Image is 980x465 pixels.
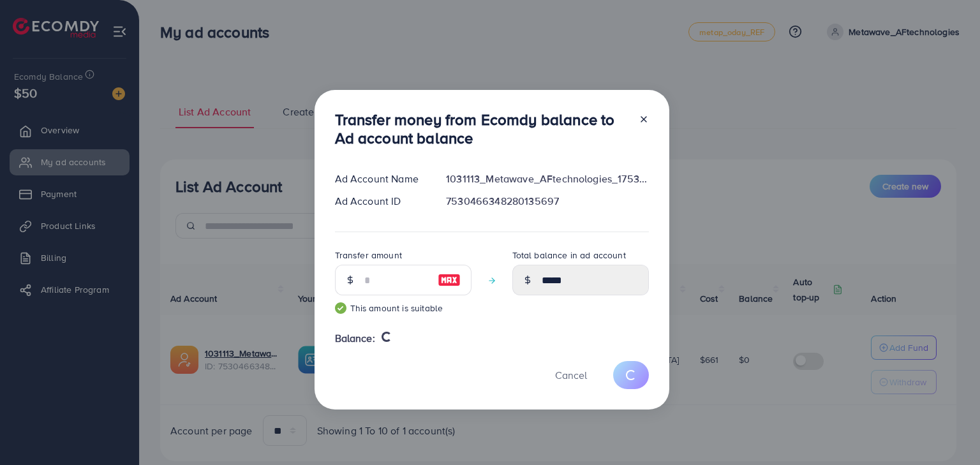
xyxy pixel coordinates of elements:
button: Cancel [539,361,603,388]
img: image [438,272,461,288]
h3: Transfer money from Ecomdy balance to Ad account balance [335,110,628,147]
div: Ad Account ID [325,194,436,209]
div: 7530466348280135697 [436,194,658,209]
div: Ad Account Name [325,172,436,186]
iframe: Chat [926,408,970,455]
div: 1031113_Metawave_AFtechnologies_1753323342931 [436,172,658,186]
label: Transfer amount [335,249,402,262]
span: Cancel [555,368,587,382]
img: guide [335,302,346,314]
label: Total balance in ad account [512,249,626,262]
span: Balance: [335,331,375,346]
small: This amount is suitable [335,302,471,314]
